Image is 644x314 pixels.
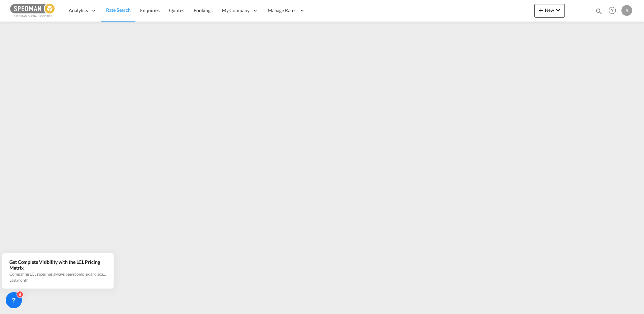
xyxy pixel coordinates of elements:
span: Manage Rates [268,7,296,14]
span: Enquiries [140,7,160,13]
span: My Company [222,7,250,14]
span: Bookings [194,7,213,13]
div: Help [607,5,621,17]
span: New [537,7,562,13]
span: Rate Search [106,7,131,13]
md-icon: icon-magnify [595,7,603,15]
div: S [621,5,632,16]
div: icon-magnify [595,7,603,18]
span: Analytics [69,7,88,14]
md-icon: icon-chevron-down [554,6,562,14]
md-icon: icon-plus 400-fg [537,6,545,14]
img: c12ca350ff1b11efb6b291369744d907.png [10,3,56,18]
button: icon-plus 400-fgNewicon-chevron-down [534,4,565,18]
span: Help [607,5,618,16]
span: Quotes [169,7,184,13]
